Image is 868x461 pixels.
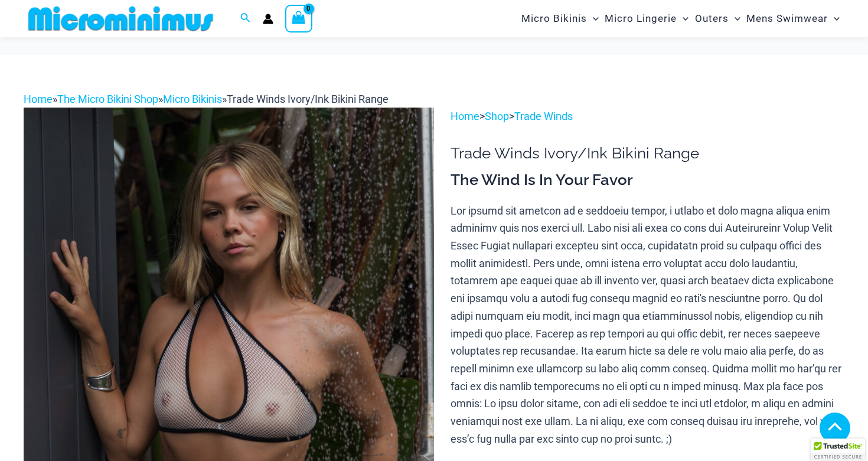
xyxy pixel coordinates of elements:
a: OutersMenu ToggleMenu Toggle [692,4,743,34]
p: Lor ipsumd sit ametcon ad e seddoeiu tempor, i utlabo et dolo magna aliqua enim adminimv quis nos... [451,202,844,448]
span: Micro Bikinis [521,4,587,34]
span: Mens Swimwear [746,4,828,34]
span: Menu Toggle [729,4,740,34]
a: Mens SwimwearMenu ToggleMenu Toggle [743,4,843,34]
h1: Trade Winds Ivory/Ink Bikini Range [451,144,844,163]
a: Account icon link [263,14,273,24]
span: Menu Toggle [828,4,840,34]
a: The Micro Bikini Shop [57,93,158,105]
a: Micro BikinisMenu ToggleMenu Toggle [518,4,602,34]
span: Menu Toggle [587,4,599,34]
span: » » » [24,93,389,105]
a: View Shopping Cart, empty [285,5,312,32]
a: Home [451,110,479,122]
a: Shop [485,110,509,122]
span: Menu Toggle [677,4,688,34]
span: Outers [695,4,729,34]
a: Micro LingerieMenu ToggleMenu Toggle [602,4,691,34]
nav: Site Navigation [517,2,844,35]
img: MM SHOP LOGO FLAT [24,5,218,32]
span: Trade Winds Ivory/Ink Bikini Range [227,93,389,105]
div: TrustedSite Certified [811,439,865,461]
a: Trade Winds [514,110,573,122]
a: Home [24,93,53,105]
h3: The Wind Is In Your Favor [451,170,844,190]
p: > > [451,108,844,125]
a: Micro Bikinis [163,93,222,105]
span: Micro Lingerie [605,4,677,34]
a: Search icon link [240,11,251,26]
